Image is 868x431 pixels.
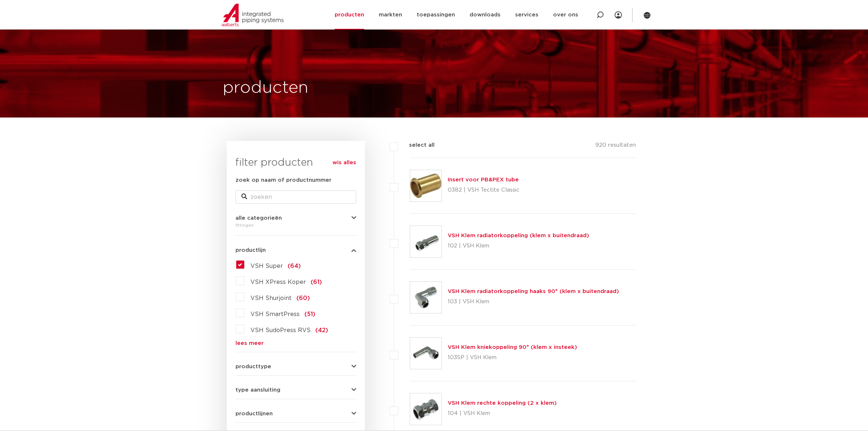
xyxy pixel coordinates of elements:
span: VSH Shurjoint [250,295,292,301]
p: 104 | VSH Klem [448,408,557,419]
h3: filter producten [236,155,356,170]
span: VSH Super [250,263,283,269]
img: Thumbnail for VSH Klem rechte koppeling (2 x klem) [410,393,441,425]
a: VSH Klem kniekoppeling 90° (klem x insteek) [448,345,577,350]
p: 102 | VSH Klem [448,240,589,252]
span: VSH SmartPress [250,311,300,317]
input: zoeken [236,191,356,204]
span: productlijn [236,247,266,253]
span: alle categorieën [236,215,282,221]
p: 0382 | VSH Tectite Classic [448,184,519,196]
p: 920 resultaten [595,141,636,152]
button: type aansluiting [236,387,356,393]
button: alle categorieën [236,215,356,221]
button: productlijn [236,247,356,253]
span: type aansluiting [236,387,280,393]
a: Insert voor PB&PEX tube [448,177,519,182]
img: Thumbnail for VSH Klem radiatorkoppeling (klem x buitendraad) [410,226,441,257]
p: 103SP | VSH Klem [448,352,577,363]
label: select all [398,141,435,150]
a: VSH Klem radiatorkoppeling (klem x buitendraad) [448,233,589,238]
span: (42) [315,327,328,333]
span: (60) [296,295,310,301]
button: producttype [236,364,356,369]
button: productlijnen [236,411,356,416]
img: Thumbnail for Insert voor PB&PEX tube [410,170,441,201]
span: VSH SudoPress RVS [250,327,311,333]
h1: producten [223,76,308,100]
a: VSH Klem rechte koppeling (2 x klem) [448,400,557,406]
span: (64) [288,263,301,269]
a: wis alles [332,158,356,167]
img: Thumbnail for VSH Klem radiatorkoppeling haaks 90° (klem x buitendraad) [410,282,441,313]
span: (51) [304,311,315,317]
label: zoek op naam of productnummer [236,176,331,185]
span: VSH XPress Koper [250,279,306,285]
span: productlijnen [236,411,273,416]
img: Thumbnail for VSH Klem kniekoppeling 90° (klem x insteek) [410,338,441,369]
p: 103 | VSH Klem [448,296,619,308]
a: lees meer [236,340,356,346]
span: producttype [236,364,271,369]
span: (61) [311,279,322,285]
div: fittingen [236,221,356,230]
a: VSH Klem radiatorkoppeling haaks 90° (klem x buitendraad) [448,289,619,294]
